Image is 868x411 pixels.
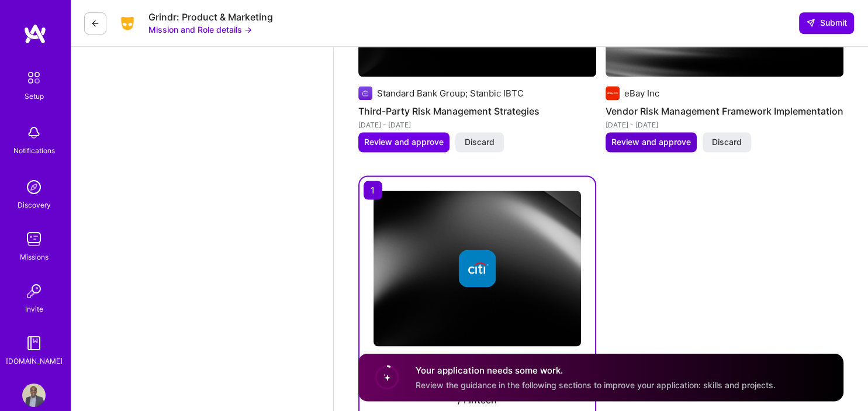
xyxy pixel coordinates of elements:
button: Discard [455,132,504,152]
button: Mission and Role details → [148,23,252,36]
span: Discard [712,136,742,148]
div: Setup [25,90,44,102]
div: Invite [25,303,43,315]
div: Standard Bank Group; Stanbic IBTC [377,87,524,99]
img: Invite [22,279,46,303]
div: [DATE] - [DATE] [606,119,843,131]
img: discovery [22,175,46,199]
div: Notifications [13,144,55,157]
img: guide book [22,331,46,355]
div: Missions [20,251,49,263]
img: bell [22,121,46,144]
h4: Third-Party Risk Management Strategies [358,103,596,119]
h4: Vendor Risk Management Framework Implementation [606,103,843,119]
div: [DOMAIN_NAME] [6,355,63,367]
span: Review and approve [364,136,444,148]
button: Review and approve [606,132,697,152]
img: teamwork [22,227,46,251]
span: Discard [465,136,494,148]
div: eBay Inc [624,87,659,99]
img: setup [22,65,46,90]
img: Company Logo [116,15,139,32]
div: Grindr: Product & Marketing [148,11,273,23]
i: icon LeftArrowDark [91,19,100,28]
h4: Your application needs some work. [416,364,776,377]
img: Company logo [358,86,372,100]
button: Review and approve [358,132,449,152]
i: icon SendLight [806,18,815,27]
button: Discard [703,132,751,152]
div: Discovery [18,199,51,211]
img: logo [23,23,47,44]
img: Company logo [606,86,620,100]
span: Review the guidance in the following sections to improve your application: skills and projects. [416,380,776,390]
span: Submit [806,17,847,29]
img: cover [374,191,581,346]
span: Review and approve [611,136,691,148]
button: Submit [799,12,854,33]
img: Company logo [459,250,496,287]
div: [DATE] - [DATE] [358,119,596,131]
a: User Avatar [19,384,49,407]
img: User Avatar [22,384,46,407]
